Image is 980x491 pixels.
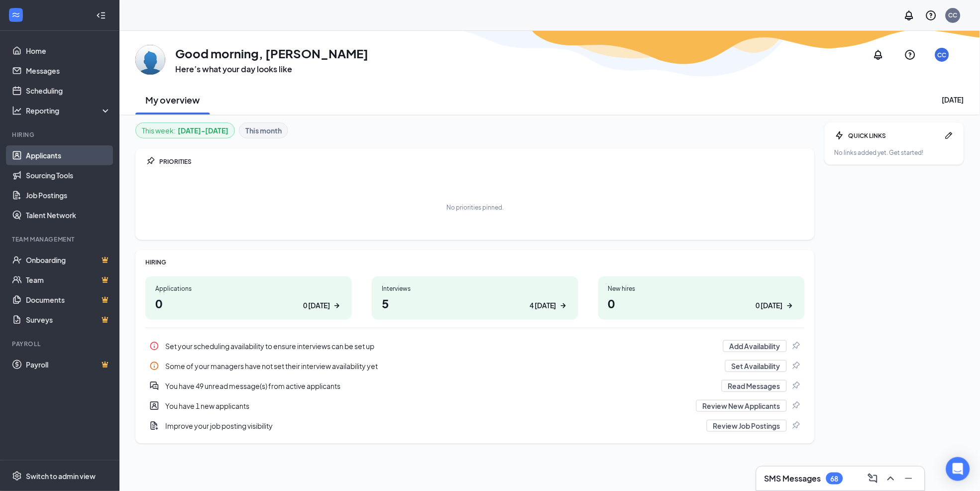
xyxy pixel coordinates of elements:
h1: Good morning, [PERSON_NAME] [175,45,368,62]
div: You have 1 new applicants [165,401,690,411]
h1: 5 [382,295,568,312]
h2: My overview [146,94,200,106]
div: CC [938,51,947,59]
div: Open Intercom Messenger [946,457,970,481]
button: Review Job Postings [707,420,787,432]
div: 68 [831,475,839,483]
svg: QuestionInfo [904,49,916,61]
a: Applications00 [DATE]ArrowRight [145,276,352,320]
a: Applicants [26,145,111,165]
svg: Pen [944,130,954,140]
button: ChevronUp [883,471,899,487]
div: You have 49 unread message(s) from active applicants [145,376,805,396]
div: 0 [DATE] [756,300,783,311]
div: Team Management [12,235,109,244]
svg: Collapse [96,10,106,20]
svg: Bolt [835,130,845,140]
b: This month [245,125,282,136]
svg: ArrowRight [558,301,568,311]
a: Home [26,41,111,61]
svg: WorkstreamLogo [11,10,21,20]
svg: ChevronUp [885,473,897,485]
svg: Pin [145,156,155,166]
svg: Info [149,341,159,351]
svg: Pin [791,381,801,391]
a: Talent Network [26,205,111,225]
div: No links added yet. Get started! [835,148,954,157]
div: Hiring [12,130,109,139]
div: You have 1 new applicants [145,396,805,416]
svg: Notifications [872,49,884,61]
a: Scheduling [26,81,111,101]
div: Improve your job posting visibility [165,421,701,431]
div: Switch to admin view [26,471,96,481]
h3: Here’s what your day looks like [175,64,368,75]
div: Payroll [12,340,109,348]
svg: QuestionInfo [925,9,937,21]
svg: Info [149,361,159,371]
svg: UserEntity [149,401,159,411]
div: Applications [155,284,342,293]
a: Sourcing Tools [26,165,111,185]
a: DocumentsCrown [26,290,111,310]
button: ComposeMessage [865,471,881,487]
svg: Pin [791,341,801,351]
div: This week : [142,125,228,136]
button: Add Availability [723,340,787,352]
div: New hires [608,284,795,293]
b: [DATE] - [DATE] [178,125,228,136]
div: Some of your managers have not set their interview availability yet [145,356,805,376]
svg: Pin [791,361,801,371]
svg: DoubleChatActive [149,381,159,391]
div: HIRING [145,258,805,266]
svg: Notifications [903,9,915,21]
a: InfoSet your scheduling availability to ensure interviews can be set upAdd AvailabilityPin [145,336,805,356]
div: CC [949,11,958,19]
div: 4 [DATE] [530,300,556,311]
div: Some of your managers have not set their interview availability yet [165,361,719,371]
a: DoubleChatActiveYou have 49 unread message(s) from active applicantsRead MessagesPin [145,376,805,396]
div: QUICK LINKS [849,131,940,140]
a: PayrollCrown [26,355,111,374]
div: Reporting [26,106,111,116]
div: No priorities pinned. [446,203,504,212]
button: Minimize [901,471,917,487]
div: You have 49 unread message(s) from active applicants [165,381,716,391]
div: [DATE] [942,95,964,105]
div: Set your scheduling availability to ensure interviews can be set up [145,336,805,356]
svg: ComposeMessage [867,473,879,485]
h1: 0 [608,295,795,312]
svg: Analysis [12,106,22,116]
button: Read Messages [722,380,787,392]
h3: SMS Messages [764,473,821,484]
a: DocumentAddImprove your job posting visibilityReview Job PostingsPin [145,416,805,436]
div: Set your scheduling availability to ensure interviews can be set up [165,341,717,351]
a: SurveysCrown [26,310,111,330]
svg: Pin [791,421,801,431]
a: InfoSome of your managers have not set their interview availability yetSet AvailabilityPin [145,356,805,376]
button: Review New Applicants [696,400,787,412]
div: PRIORITIES [159,157,805,166]
a: Messages [26,61,111,81]
h1: 0 [155,295,342,312]
svg: ArrowRight [785,301,795,311]
svg: Minimize [903,473,915,485]
button: Set Availability [725,360,787,372]
div: Improve your job posting visibility [145,416,805,436]
img: Christian Coffey [135,45,165,75]
a: Interviews54 [DATE]ArrowRight [372,276,578,320]
svg: ArrowRight [332,301,342,311]
svg: Settings [12,471,22,481]
div: Interviews [382,284,568,293]
svg: Pin [791,401,801,411]
a: UserEntityYou have 1 new applicantsReview New ApplicantsPin [145,396,805,416]
a: Job Postings [26,185,111,205]
a: New hires00 [DATE]ArrowRight [598,276,805,320]
svg: DocumentAdd [149,421,159,431]
a: TeamCrown [26,270,111,290]
div: 0 [DATE] [303,300,330,311]
a: OnboardingCrown [26,250,111,270]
